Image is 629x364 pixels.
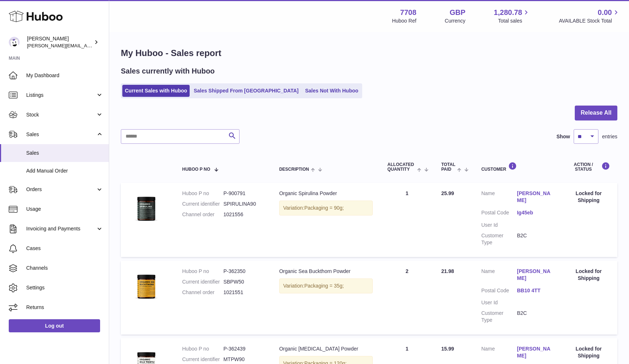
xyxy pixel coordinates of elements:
div: Locked for Shipping [567,345,610,359]
span: Returns [26,304,103,311]
span: Add Manual Order [26,167,103,174]
dt: Huboo P no [182,345,223,352]
div: Organic Sea Buckthorn Powder [279,268,373,275]
td: 2 [380,261,434,335]
span: 1,280.78 [494,8,522,17]
dd: B2C [517,232,553,246]
label: Show [557,133,570,140]
div: Currency [445,17,466,24]
a: 1,280.78 Total sales [494,8,531,24]
span: Channels [26,265,103,272]
dt: Customer Type [481,310,517,324]
span: Cases [26,245,103,252]
span: Sales [26,131,96,138]
span: ALLOCATED Quantity [387,162,415,172]
a: BB10 4TT [517,287,553,294]
span: Packaging = 90g; [304,205,344,211]
dt: Huboo P no [182,190,223,197]
span: 0.00 [598,8,612,17]
div: Variation: [279,201,373,215]
span: Description [279,167,309,172]
span: Packaging = 35g; [304,283,344,289]
a: Ig45eb [517,209,553,216]
span: Stock [26,111,96,118]
span: Orders [26,186,96,193]
dt: Name [481,268,517,284]
dt: Channel order [182,211,223,218]
dt: Huboo P no [182,268,223,275]
dd: B2C [517,310,553,324]
td: 1 [380,183,434,257]
img: 77081700557689.jpg [128,268,165,304]
dd: P-900791 [223,190,265,197]
dt: Current identifier [182,201,223,207]
span: AVAILABLE Stock Total [559,17,620,24]
button: Release All [575,106,617,120]
span: Settings [26,284,103,291]
div: Locked for Shipping [567,268,610,282]
div: Organic Spirulina Powder [279,190,373,197]
strong: 7708 [400,8,416,17]
dt: Name [481,190,517,206]
a: Log out [9,319,100,332]
span: 15.99 [441,346,454,352]
div: [PERSON_NAME] [27,35,92,49]
a: [PERSON_NAME] [517,190,553,204]
span: [PERSON_NAME][EMAIL_ADDRESS][DOMAIN_NAME] [27,43,146,48]
div: Huboo Ref [392,17,416,24]
dt: Name [481,345,517,361]
dt: Channel order [182,289,223,296]
a: Sales Shipped From [GEOGRAPHIC_DATA] [191,85,301,97]
span: Invoicing and Payments [26,225,96,232]
dd: 1021556 [223,211,265,218]
h1: My Huboo - Sales report [121,47,617,59]
span: Huboo P no [182,167,210,172]
a: [PERSON_NAME] [517,345,553,359]
div: Locked for Shipping [567,190,610,204]
dt: User Id [481,222,517,229]
dd: SPIRULINA90 [223,201,265,207]
strong: GBP [450,8,465,17]
dd: P-362350 [223,268,265,275]
dt: Current identifier [182,278,223,285]
span: Sales [26,150,103,157]
dd: 1021551 [223,289,265,296]
div: Organic [MEDICAL_DATA] Powder [279,345,373,352]
dd: P-362439 [223,345,265,352]
div: Action / Status [567,162,610,172]
span: Listings [26,92,96,99]
div: Variation: [279,278,373,293]
dd: SBPW50 [223,278,265,285]
h2: Sales currently with Huboo [121,66,215,76]
dt: Postal Code [481,287,517,296]
img: 77081700557711.jpg [128,190,165,226]
img: victor@erbology.co [9,37,20,48]
dd: MTPW90 [223,356,265,363]
span: Usage [26,206,103,213]
a: 0.00 AVAILABLE Stock Total [559,8,620,24]
dt: Postal Code [481,209,517,218]
dt: Current identifier [182,356,223,363]
dt: User Id [481,299,517,306]
a: [PERSON_NAME] [517,268,553,282]
span: entries [602,133,617,140]
dt: Customer Type [481,232,517,246]
span: 21.98 [441,268,454,274]
span: My Dashboard [26,72,103,79]
a: Sales Not With Huboo [302,85,361,97]
span: 25.99 [441,190,454,196]
span: Total paid [441,162,455,172]
div: Customer [481,162,553,172]
a: Current Sales with Huboo [122,85,190,97]
span: Total sales [498,17,530,24]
